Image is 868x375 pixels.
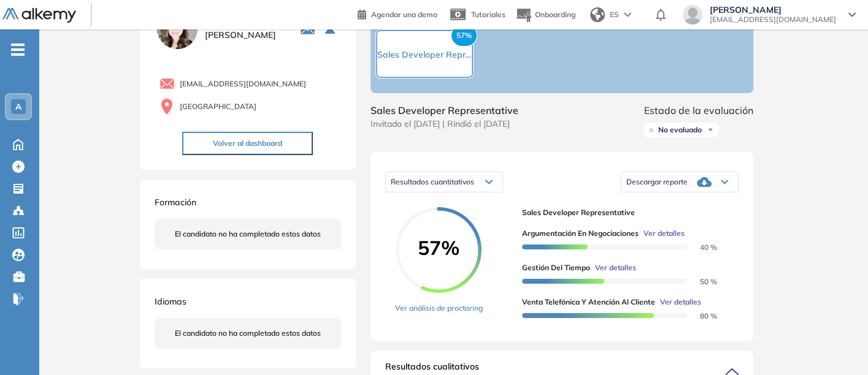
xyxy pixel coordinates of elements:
[685,277,717,286] span: 50 %
[658,125,702,135] span: No evaluado
[610,9,619,20] span: ES
[595,262,636,273] span: Ver detalles
[371,10,437,19] span: Agendar una demo
[175,328,321,339] span: El candidato no ha completado estos datos
[710,5,836,15] span: [PERSON_NAME]
[643,228,685,239] span: Ver detalles
[522,297,655,308] span: Venta Telefónica y Atención al Cliente
[2,8,76,23] img: Logo
[175,229,321,240] span: El candidato no ha completado estos datos
[590,7,605,22] img: world
[15,102,21,112] span: A
[396,238,482,257] span: 57%
[180,78,306,89] span: [EMAIL_ADDRESS][DOMAIN_NAME]
[180,101,256,112] span: [GEOGRAPHIC_DATA]
[395,303,483,314] a: Ver análisis de proctoring
[710,15,836,25] span: [EMAIL_ADDRESS][DOMAIN_NAME]
[371,103,518,118] span: Sales Developer Representative
[391,177,474,186] span: Resultados cuantitativos
[626,177,688,187] span: Descargar reporte
[522,262,590,273] span: Gestión del Tiempo
[590,262,636,273] button: Ver detalles
[522,207,729,218] span: Sales Developer Representative
[371,118,518,131] span: Invitado el [DATE] | Rindió el [DATE]
[522,228,639,239] span: Argumentación en negociaciones
[471,10,505,19] span: Tutoriales
[644,103,753,118] span: Estado de la evaluación
[685,243,717,252] span: 40 %
[377,49,471,60] span: Sales Developer Repr...
[655,297,701,308] button: Ver detalles
[155,197,196,208] span: Formación
[451,25,477,47] span: 57%
[11,48,25,51] i: -
[660,297,701,308] span: Ver detalles
[515,2,575,28] button: Onboarding
[639,228,685,239] button: Ver detalles
[155,296,186,307] span: Idiomas
[535,10,575,19] span: Onboarding
[624,12,631,17] img: arrow
[358,6,437,21] a: Agendar una demo
[707,126,714,134] img: Ícono de flecha
[685,311,717,320] span: 80 %
[182,132,313,155] button: Volver al dashboard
